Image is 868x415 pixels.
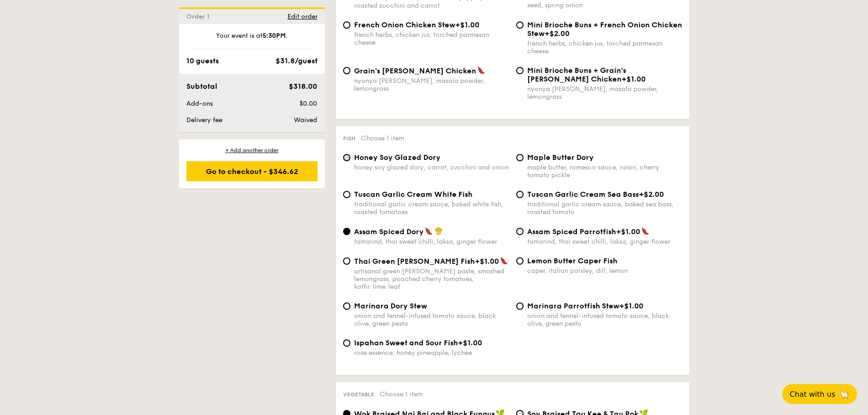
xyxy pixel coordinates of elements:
[527,20,682,38] span: Mini Brioche Buns + French Onion Chicken Stew
[621,75,646,83] span: +$1.00
[641,227,649,235] img: icon-spicy.37a8142b.svg
[354,338,458,347] span: Ispahan Sweet and Sour Fish
[527,256,617,265] span: Lemon Butter Caper Fish
[186,161,318,181] div: Go to checkout - $346.62
[354,238,509,246] div: tamarind, thai sweet chilli, laksa, ginger flower
[527,190,639,199] span: Tuscan Garlic Cream Sea Bass
[458,338,482,347] span: +$1.00
[354,257,475,266] span: Thai Green [PERSON_NAME] Fish
[527,312,682,328] div: onion and fennel-infused tomato sauce, black olive, green pesto
[186,13,213,20] span: Order 1
[354,67,476,75] span: Grain's [PERSON_NAME] Chicken
[343,302,350,310] input: Marinara Dory Stewonion and fennel-infused tomato sauce, black olive, green pesto
[435,227,443,235] img: icon-chef-hat.a58ddaea.svg
[343,228,350,235] input: Assam Spiced Dorytamarind, thai sweet chilli, laksa, ginger flower
[294,116,317,124] span: Waived
[354,31,509,46] div: french herbs, chicken jus, torched parmesan cheese
[516,21,524,29] input: Mini Brioche Buns + French Onion Chicken Stew+$2.00french herbs, chicken jus, torched parmesan ch...
[425,227,433,235] img: icon-spicy.37a8142b.svg
[527,200,682,216] div: traditional garlic cream sauce, baked sea bass, roasted tomato
[839,389,850,400] span: 🦙
[380,390,423,398] span: Choose 1 item
[343,391,374,398] span: Vegetable
[354,153,441,162] span: Honey Soy Glazed Dory
[343,21,350,29] input: French Onion Chicken Stew+$1.00french herbs, chicken jus, torched parmesan cheese
[619,302,643,310] span: +$1.00
[475,257,499,266] span: +$1.00
[477,66,485,74] img: icon-spicy.37a8142b.svg
[527,153,594,162] span: Maple Butter Dory
[790,390,835,399] span: Chat with us
[527,238,682,246] div: tamarind, thai sweet chilli, laksa, ginger flower
[186,31,318,48] div: Your event is at .
[527,164,682,179] div: maple butter, romesco sauce, raisin, cherry tomato pickle
[516,228,524,235] input: Assam Spiced Parrotfish+$1.00tamarind, thai sweet chilli, laksa, ginger flower
[343,257,350,265] input: Thai Green [PERSON_NAME] Fish+$1.00artisanal green [PERSON_NAME] paste, smashed lemongrass, poach...
[186,147,318,154] div: + Add another order
[527,40,682,55] div: french herbs, chicken jus, torched parmesan cheese
[354,349,509,357] div: rose essence, honey pineapple, lychee
[276,56,318,67] div: $31.8/guest
[354,20,455,29] span: French Onion Chicken Stew
[639,190,664,199] span: +$2.00
[354,200,509,216] div: traditional garlic cream sauce, baked white fish, roasted tomatoes
[516,257,524,265] input: Lemon Butter Caper Fishcaper, italian parsley, dill, lemon
[186,100,213,108] span: Add-ons
[343,135,355,142] span: Fish
[186,116,222,124] span: Delivery fee
[354,267,509,291] div: artisanal green [PERSON_NAME] paste, smashed lemongrass, poached cherry tomatoes, kaffir lime leaf
[527,227,616,236] span: Assam Spiced Parrotfish
[343,67,350,74] input: Grain's [PERSON_NAME] Chickennyonya [PERSON_NAME], masala powder, lemongrass
[354,312,509,328] div: onion and fennel-infused tomato sauce, black olive, green pesto
[186,82,217,91] span: Subtotal
[516,191,524,198] input: Tuscan Garlic Cream Sea Bass+$2.00traditional garlic cream sauce, baked sea bass, roasted tomato
[544,29,570,38] span: +$2.00
[500,256,508,265] img: icon-spicy.37a8142b.svg
[354,190,473,199] span: Tuscan Garlic Cream White Fish
[288,13,318,20] span: Edit order
[527,85,682,101] div: nyonya [PERSON_NAME], masala powder, lemongrass
[354,302,427,310] span: Marinara Dory Stew
[527,66,626,83] span: Mini Brioche Buns + Grain's [PERSON_NAME] Chicken
[354,77,509,92] div: nyonya [PERSON_NAME], masala powder, lemongrass
[262,32,286,40] strong: 5:30PM
[289,82,317,91] span: $318.00
[616,227,640,236] span: +$1.00
[354,164,509,171] div: honey soy glazed dory, carrot, zucchini and onion
[782,384,857,404] button: Chat with us🦙
[354,227,424,236] span: Assam Spiced Dory
[186,56,219,67] div: 10 guests
[299,100,317,108] span: $0.00
[516,154,524,161] input: Maple Butter Dorymaple butter, romesco sauce, raisin, cherry tomato pickle
[361,134,404,142] span: Choose 1 item
[343,339,350,347] input: Ispahan Sweet and Sour Fish+$1.00rose essence, honey pineapple, lychee
[527,267,682,275] div: caper, italian parsley, dill, lemon
[343,191,350,198] input: Tuscan Garlic Cream White Fishtraditional garlic cream sauce, baked white fish, roasted tomatoes
[343,154,350,161] input: Honey Soy Glazed Doryhoney soy glazed dory, carrot, zucchini and onion
[455,20,479,29] span: +$1.00
[516,67,524,74] input: Mini Brioche Buns + Grain's [PERSON_NAME] Chicken+$1.00nyonya [PERSON_NAME], masala powder, lemon...
[527,302,619,310] span: Marinara Parrotfish Stew
[516,302,524,310] input: Marinara Parrotfish Stew+$1.00onion and fennel-infused tomato sauce, black olive, green pesto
